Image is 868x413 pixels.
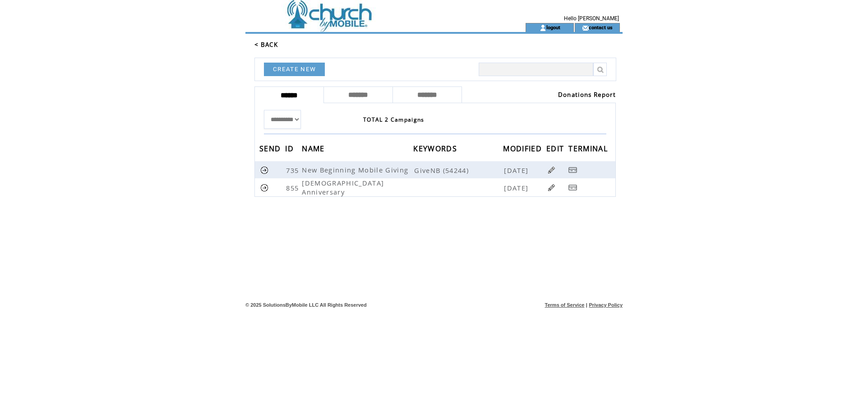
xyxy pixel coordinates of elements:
[414,166,502,175] span: GiveNB (54244)
[254,41,278,49] a: < BACK
[568,141,610,158] span: TERMINAL
[540,24,546,32] img: account_icon.gif
[285,145,296,151] a: ID
[413,141,459,158] span: KEYWORDS
[564,15,619,22] span: Hello [PERSON_NAME]
[582,24,589,32] img: contact_us_icon.gif
[302,165,411,174] span: New Beginning Mobile Giving
[586,302,587,308] span: |
[504,166,531,175] span: [DATE]
[302,141,327,158] span: NAME
[286,166,301,175] span: 735
[363,116,425,123] span: TOTAL 2 Campaigns
[546,141,566,158] span: EDIT
[259,141,283,158] span: SEND
[503,141,544,158] span: MODIFIED
[413,145,459,151] a: KEYWORDS
[245,302,367,308] span: © 2025 SolutionsByMobile LLC All Rights Reserved
[545,302,585,308] a: Terms of Service
[302,145,327,151] a: NAME
[504,183,531,192] span: [DATE]
[546,24,560,30] a: logout
[302,178,384,196] span: [DEMOGRAPHIC_DATA] Anniversary
[589,24,613,30] a: contact us
[558,91,616,99] a: Donations Report
[503,145,544,151] a: MODIFIED
[264,63,325,76] a: CREATE NEW
[589,302,623,308] a: Privacy Policy
[286,183,301,192] span: 855
[285,141,296,158] span: ID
